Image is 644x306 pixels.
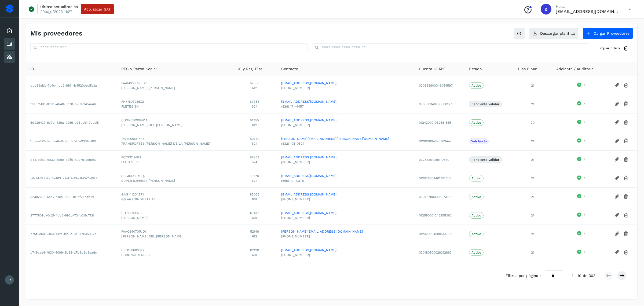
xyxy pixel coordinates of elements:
[281,81,410,86] a: [EMAIL_ADDRESS][DOMAIN_NAME]
[556,156,606,163] div: /
[281,155,410,160] a: [EMAIL_ADDRESS][DOMAIN_NAME]
[121,66,157,72] span: RFC y Razón Social
[121,123,228,127] span: [PERSON_NAME] DEL [PERSON_NAME]
[26,132,117,150] td: 1c6aed23-6eb8-4fe0-8507-7d7a9381cd09
[281,141,410,146] span: (832) 105-0824
[26,225,117,243] td: 775f5e60-2404-44fa-bb6c-6a977845832e
[121,99,228,104] span: FHX1807285X2
[26,206,117,225] td: 2777809b-0c2f-4cb6-992d-734b2ffc7f2f
[121,104,228,109] span: FLETES 3H
[121,197,228,202] span: GS AGROINDUSTRIAL
[471,176,481,180] p: Activo
[281,86,410,90] span: [PHONE_NUMBER]
[81,4,114,14] button: Actualizar SAT
[121,234,228,239] span: [PERSON_NAME] DEL [PERSON_NAME]
[121,136,228,141] span: TWT000511KF6
[40,4,78,9] p: Última actualización
[531,84,534,87] span: 21
[556,212,606,219] div: /
[121,173,228,178] span: SEG900807CQ7
[531,139,534,143] span: 21
[121,192,228,197] span: GAG141204B71
[281,104,410,109] span: (826) 171-4457
[236,215,273,220] span: 601
[236,192,273,197] span: 85065
[281,66,298,72] span: Contacto
[598,46,620,51] span: Limpiar filtros
[281,178,410,183] span: (665) 101-0378
[121,81,228,86] span: FAAM890912JD7
[40,9,72,14] p: 29/ago/2023 11:27
[236,123,273,127] span: 612
[281,173,410,178] a: [EMAIL_ADDRESS][DOMAIN_NAME]
[281,160,410,165] span: [PHONE_NUMBER]
[415,95,465,113] td: 058580340269600127
[281,211,410,215] a: [EMAIL_ADDRESS][DOMAIN_NAME]
[30,30,82,37] h4: Mis proveedores
[236,211,273,215] span: 67137
[236,104,273,109] span: 624
[556,138,606,144] div: /
[236,248,273,252] span: 02120
[121,215,228,220] span: [PERSON_NAME]
[121,118,228,123] span: COGR850909H1A
[556,175,606,182] div: /
[415,206,465,225] td: 012580001246255362
[471,158,499,162] p: Pendiente Validar
[531,232,534,236] span: 21
[236,229,273,234] span: 52149
[121,160,228,165] span: FLETES 53
[26,113,117,132] td: 6d929437-8c7b-439a-a989-b25bd649bdd5
[121,178,228,183] span: SUPER EXPRESS [PERSON_NAME]
[471,102,499,106] p: Pendiente Validar
[531,251,534,254] span: 21
[471,121,481,124] p: Activo
[236,252,273,257] span: 601
[415,169,465,187] td: 012028004461351610
[26,187,117,206] td: 32392638-6ce7-41ea-9013-811ef24eab1d
[518,66,539,72] span: Días Finan.
[531,195,534,199] span: 21
[556,101,606,107] div: /
[236,81,273,86] span: 67350
[415,243,465,262] td: 030180900029312963
[531,102,534,106] span: 21
[529,28,578,39] a: Descargar plantilla
[236,118,273,123] span: 51355
[415,76,465,95] td: 030583900046054597
[236,66,262,72] span: CP y Reg. Fisc
[469,66,482,72] span: Estado
[281,248,410,252] a: [EMAIL_ADDRESS][DOMAIN_NAME]
[121,86,228,90] span: [PERSON_NAME] [PERSON_NAME]
[121,211,228,215] span: FTO150130238
[236,86,273,90] span: 612
[281,215,410,220] span: [PHONE_NUMBER]
[556,66,594,72] span: Adelanta / Auditoría
[26,243,117,262] td: b749aae8-f930-4099-8b68-a7b9d5d8ea8c
[236,160,273,165] span: 624
[281,99,410,104] a: [EMAIL_ADDRESS][DOMAIN_NAME]
[4,51,15,63] div: Proveedores
[506,273,541,279] span: Filtros por página :
[281,252,410,257] span: [PHONE_NUMBER]
[30,66,34,72] span: ID
[471,251,481,254] p: Activo
[415,225,465,243] td: 012420004880544952
[121,229,228,234] span: PAAC640701UQ1
[281,234,410,239] span: [PHONE_NUMBER]
[415,113,465,132] td: 012420001082581635
[281,197,410,202] span: [PHONE_NUMBER]
[471,232,481,236] p: Activo
[281,136,410,141] a: [PERSON_NAME][EMAIL_ADDRESS][PERSON_NAME][DOMAIN_NAME]
[4,25,15,37] div: Inicio
[531,158,534,162] span: 21
[236,234,273,239] span: 612
[121,155,228,160] span: FCT2311141I2
[419,66,446,72] span: Cuenta CLABE
[556,4,620,9] p: Hola,
[556,9,620,14] p: orlando@rfllogistics.com.mx
[236,99,273,104] span: 67353
[556,119,606,126] div: /
[84,7,111,11] span: Actualizar SAT
[415,150,465,169] td: 072583012591196801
